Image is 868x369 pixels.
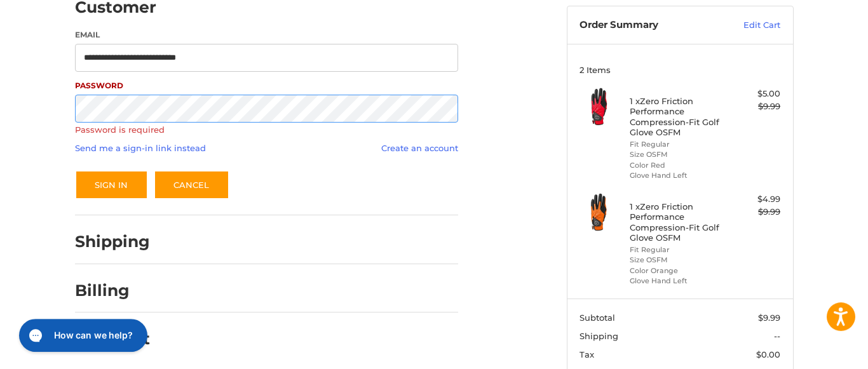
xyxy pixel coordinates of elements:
[630,276,727,286] li: Glove Hand Left
[730,88,780,100] div: $5.00
[580,331,618,341] span: Shipping
[580,349,594,359] span: Tax
[75,143,206,153] a: Send me a sign-in link instead
[75,170,148,199] button: Sign In
[13,314,152,356] iframe: Gorgias live chat messenger
[580,312,615,323] span: Subtotal
[630,96,727,137] h4: 1 x Zero Friction Performance Compression-Fit Golf Glove OSFM
[75,29,458,41] label: Email
[630,245,727,255] li: Fit Regular
[75,80,458,91] label: Password
[580,65,780,75] h3: 2 Items
[730,193,780,206] div: $4.99
[730,206,780,218] div: $9.99
[758,312,780,323] span: $9.99
[630,160,727,171] li: Color Red
[730,100,780,113] div: $9.99
[154,170,229,199] a: Cancel
[630,139,727,150] li: Fit Regular
[75,281,149,300] h2: Billing
[75,232,150,252] h2: Shipping
[774,331,780,341] span: --
[630,201,727,243] h4: 1 x Zero Friction Performance Compression-Fit Golf Glove OSFM
[580,19,716,32] h3: Order Summary
[630,255,727,265] li: Size OSFM
[630,265,727,276] li: Color Orange
[756,349,780,359] span: $0.00
[75,124,458,135] label: Password is required
[630,149,727,160] li: Size OSFM
[630,170,727,181] li: Glove Hand Left
[381,143,458,153] a: Create an account
[716,19,780,32] a: Edit Cart
[763,335,868,369] iframe: Google Customer Reviews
